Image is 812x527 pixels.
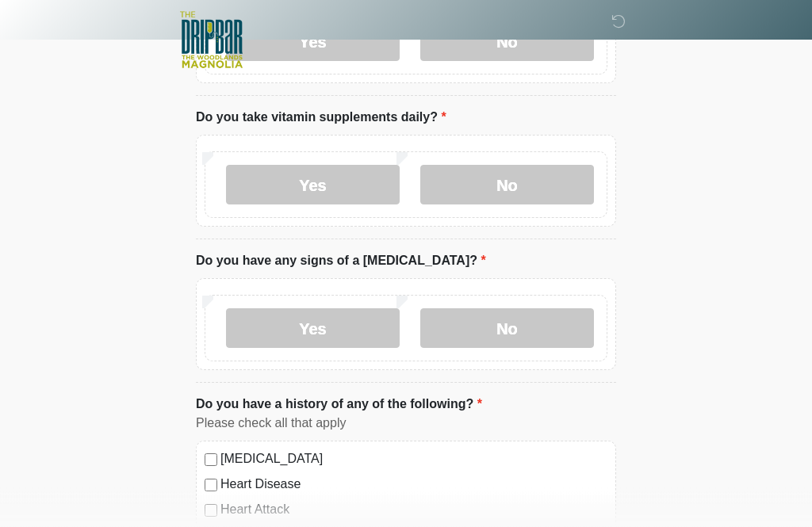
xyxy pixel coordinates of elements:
label: Yes [226,309,400,349]
label: Do you have a history of any of the following? [196,395,482,414]
label: Do you have any signs of a [MEDICAL_DATA]? [196,252,486,271]
label: No [420,309,594,349]
label: Heart Disease [220,475,607,495]
label: Do you take vitamin supplements daily? [196,109,446,128]
label: Heart Attack [220,501,607,520]
label: Yes [226,166,400,205]
label: No [420,166,594,205]
input: [MEDICAL_DATA] [205,454,217,467]
input: Heart Disease [205,479,217,492]
label: [MEDICAL_DATA] [220,450,607,469]
img: The DripBar - Magnolia Logo [180,12,243,70]
div: Please check all that apply [196,414,616,433]
input: Heart Attack [205,505,217,517]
